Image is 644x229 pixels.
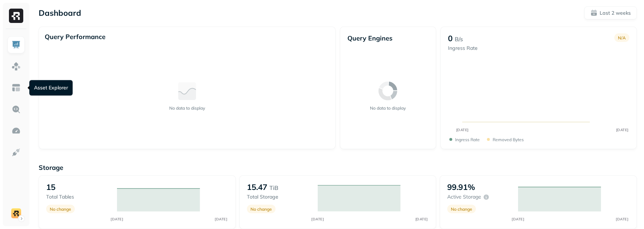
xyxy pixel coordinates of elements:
p: Active storage [447,194,481,200]
p: No change [50,206,71,212]
p: Last 2 weeks [600,10,631,16]
img: Assets [11,62,21,71]
p: 99.91% [447,182,475,192]
tspan: [DATE] [616,217,629,221]
p: Ingress Rate [455,137,480,142]
img: Ryft [9,9,23,23]
p: 15 [46,182,55,192]
p: Ingress Rate [448,45,478,52]
tspan: [DATE] [616,128,628,132]
div: Asset Explorer [29,80,73,96]
p: N/A [618,35,626,40]
p: TiB [269,183,278,192]
tspan: [DATE] [456,128,468,132]
p: Removed bytes [493,137,524,142]
p: Total tables [46,194,110,200]
p: No change [250,206,272,212]
p: Query Performance [45,33,106,41]
tspan: [DATE] [512,217,525,221]
img: Hive Test [11,208,21,218]
p: 0 [448,33,453,43]
p: No change [451,206,472,212]
img: Dashboard [11,40,21,49]
p: Query Engines [347,34,429,42]
button: Last 2 weeks [584,6,637,19]
tspan: [DATE] [311,217,324,221]
tspan: [DATE] [111,217,123,221]
p: Dashboard [39,8,81,18]
tspan: [DATE] [415,217,428,221]
p: No data to display [169,105,205,111]
p: Total storage [247,194,311,200]
p: 15.47 [247,182,267,192]
img: Integrations [11,148,21,157]
img: Asset Explorer [11,83,21,92]
p: B/s [455,35,463,43]
p: Storage [39,163,637,172]
img: Query Explorer [11,105,21,114]
img: Optimization [11,126,21,135]
p: No data to display [370,105,406,111]
tspan: [DATE] [215,217,227,221]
